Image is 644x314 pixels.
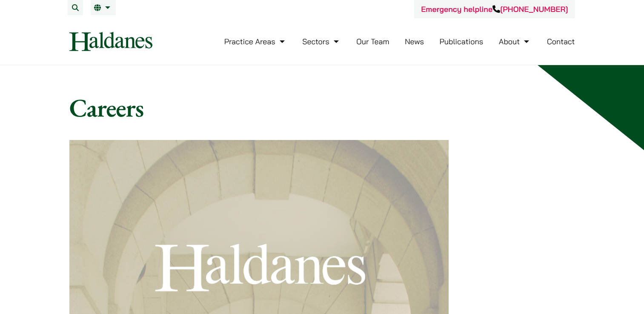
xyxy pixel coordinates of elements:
h1: Careers [69,92,575,123]
a: News [405,37,424,46]
a: Contact [547,37,575,46]
img: Logo of Haldanes [69,32,152,51]
a: Our Team [356,37,389,46]
a: Practice Areas [224,37,287,46]
a: Publications [440,37,484,46]
a: About [499,37,531,46]
a: Sectors [302,37,341,46]
a: EN [94,4,112,11]
a: Emergency helpline[PHONE_NUMBER] [421,4,568,14]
